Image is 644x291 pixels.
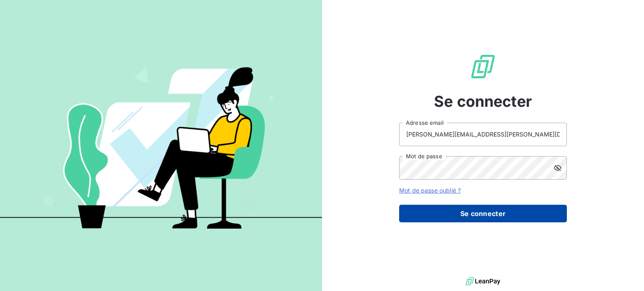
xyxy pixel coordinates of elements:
span: Se connecter [434,90,532,113]
input: placeholder [399,123,567,146]
img: logo [466,275,500,288]
a: Mot de passe oublié ? [399,187,461,194]
img: Logo LeanPay [470,53,496,80]
button: Se connecter [399,205,567,222]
